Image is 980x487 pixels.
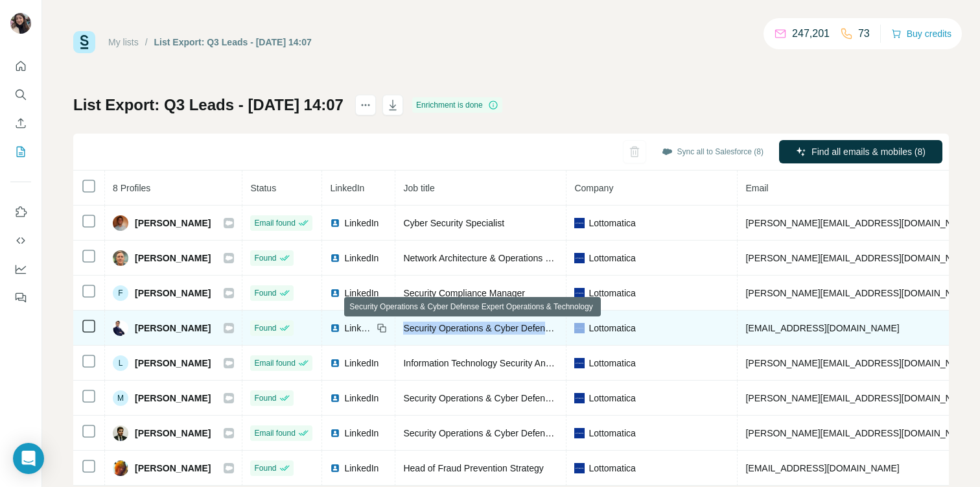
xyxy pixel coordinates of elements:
[403,428,625,438] span: Security Operations & Cyber Defense Senior Specialist
[330,428,340,438] img: LinkedIn logo
[330,463,340,473] img: LinkedIn logo
[330,393,340,403] img: LinkedIn logo
[574,253,585,263] img: company-logo
[403,288,525,298] span: Security Compliance Manager
[135,217,211,230] span: [PERSON_NAME]
[145,36,148,49] li: /
[113,390,128,406] div: M
[13,443,44,474] div: Open Intercom Messenger
[574,428,585,438] img: company-logo
[412,97,502,113] div: Enrichment is done
[355,95,376,115] button: actions
[330,183,364,193] span: LinkedIn
[574,358,585,368] img: company-logo
[745,358,974,368] span: [PERSON_NAME][EMAIL_ADDRESS][DOMAIN_NAME]
[113,460,128,476] img: Avatar
[330,358,340,368] img: LinkedIn logo
[403,183,434,193] span: Job title
[113,355,128,371] div: L
[250,183,276,193] span: Status
[330,323,340,333] img: LinkedIn logo
[254,357,295,369] span: Email found
[113,183,150,193] span: 8 Profiles
[403,253,612,263] span: Network Architecture & Operations Senior Specialist
[745,428,974,438] span: [PERSON_NAME][EMAIL_ADDRESS][DOMAIN_NAME]
[403,463,543,473] span: Head of Fraud Prevention Strategy
[254,392,276,404] span: Found
[10,257,31,281] button: Dashboard
[254,287,276,299] span: Found
[344,392,379,405] span: LinkedIn
[574,323,585,333] img: company-logo
[574,218,585,228] img: company-logo
[135,252,211,265] span: [PERSON_NAME]
[574,393,585,403] img: company-logo
[344,462,379,475] span: LinkedIn
[653,142,773,161] button: Sync all to Salesforce (8)
[344,427,379,440] span: LinkedIn
[135,462,211,475] span: [PERSON_NAME]
[108,37,139,47] a: My lists
[574,463,585,473] img: company-logo
[745,463,899,473] span: [EMAIL_ADDRESS][DOMAIN_NAME]
[574,183,613,193] span: Company
[344,252,379,265] span: LinkedIn
[10,54,31,78] button: Quick start
[135,392,211,405] span: [PERSON_NAME]
[574,288,585,298] img: company-logo
[10,83,31,106] button: Search
[589,322,635,335] span: Lottomatica
[154,36,312,49] div: List Export: Q3 Leads - [DATE] 14:07
[10,229,31,252] button: Use Surfe API
[254,427,295,439] span: Email found
[10,286,31,309] button: Feedback
[589,357,635,370] span: Lottomatica
[135,287,211,300] span: [PERSON_NAME]
[745,218,974,228] span: [PERSON_NAME][EMAIL_ADDRESS][DOMAIN_NAME]
[792,26,830,42] p: 247,201
[589,252,635,265] span: Lottomatica
[344,322,373,335] span: LinkedIn
[10,112,31,135] button: Enrich CSV
[858,26,870,42] p: 73
[403,323,687,333] span: Security Operations & Cyber Defense Expert Operations & Technology
[330,218,340,228] img: LinkedIn logo
[113,320,128,336] img: Avatar
[779,140,942,163] button: Find all emails & mobiles (8)
[403,393,629,403] span: Security Operations & Cyber Defense Senior Supervisor
[589,392,635,405] span: Lottomatica
[344,357,379,370] span: LinkedIn
[745,393,974,403] span: [PERSON_NAME][EMAIL_ADDRESS][DOMAIN_NAME]
[113,285,128,301] div: F
[403,218,504,228] span: Cyber Security Specialist
[589,427,635,440] span: Lottomatica
[73,95,344,115] h1: List Export: Q3 Leads - [DATE] 14:07
[745,323,899,333] span: [EMAIL_ADDRESS][DOMAIN_NAME]
[113,250,128,266] img: Avatar
[344,287,379,300] span: LinkedIn
[891,25,951,43] button: Buy credits
[589,462,635,475] span: Lottomatica
[73,31,95,53] img: Surfe Logo
[254,252,276,264] span: Found
[10,200,31,224] button: Use Surfe on LinkedIn
[330,288,340,298] img: LinkedIn logo
[589,287,635,300] span: Lottomatica
[254,217,295,229] span: Email found
[589,217,635,230] span: Lottomatica
[745,253,974,263] span: [PERSON_NAME][EMAIL_ADDRESS][DOMAIN_NAME]
[10,140,31,163] button: My lists
[113,215,128,231] img: Avatar
[330,253,340,263] img: LinkedIn logo
[344,217,379,230] span: LinkedIn
[135,357,211,370] span: [PERSON_NAME]
[745,288,974,298] span: [PERSON_NAME][EMAIL_ADDRESS][DOMAIN_NAME]
[403,358,564,368] span: Information Technology Security Analyst
[254,322,276,334] span: Found
[745,183,768,193] span: Email
[113,425,128,441] img: Avatar
[135,427,211,440] span: [PERSON_NAME]
[811,145,926,158] span: Find all emails & mobiles (8)
[254,462,276,474] span: Found
[135,322,211,335] span: [PERSON_NAME]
